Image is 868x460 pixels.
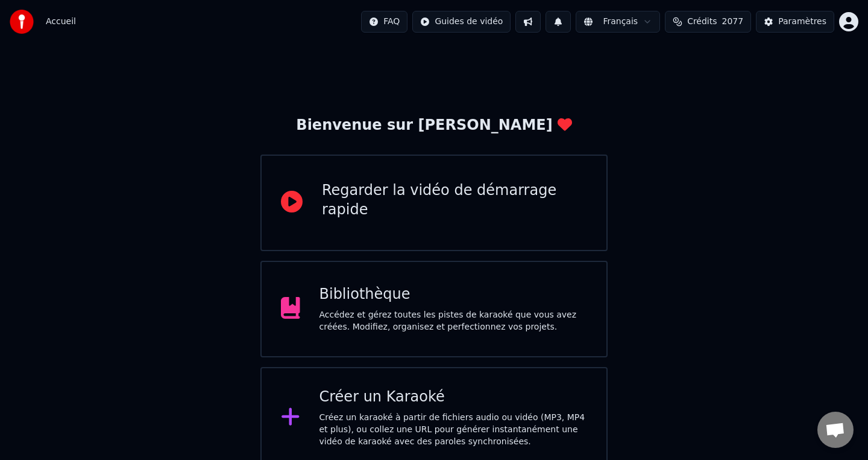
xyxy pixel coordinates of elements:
button: FAQ [361,11,407,33]
nav: breadcrumb [46,16,76,28]
div: Créez un karaoké à partir de fichiers audio ou vidéo (MP3, MP4 et plus), ou collez une URL pour g... [319,412,588,448]
button: Crédits2077 [665,11,751,33]
button: Paramètres [756,11,834,33]
div: Bibliothèque [319,285,588,304]
span: Crédits [687,16,717,28]
div: Bienvenue sur [PERSON_NAME] [296,116,571,135]
div: Accédez et gérez toutes les pistes de karaoké que vous avez créées. Modifiez, organisez et perfec... [319,309,588,333]
div: Créer un Karaoké [319,388,588,407]
span: Accueil [46,16,76,28]
span: 2077 [722,16,744,28]
div: Open chat [817,412,854,448]
button: Guides de vidéo [412,11,511,33]
div: Paramètres [778,16,826,28]
img: youka [10,10,34,34]
div: Regarder la vidéo de démarrage rapide [322,181,587,220]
